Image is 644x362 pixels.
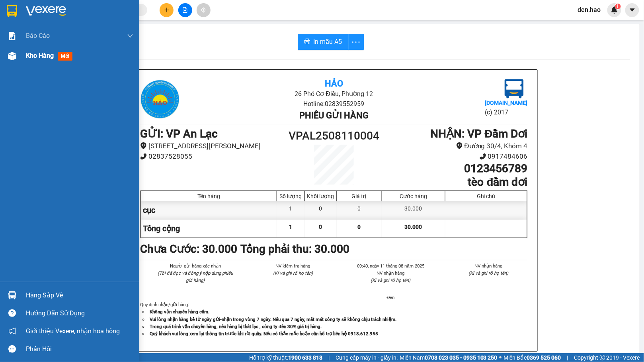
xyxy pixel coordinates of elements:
div: Số lượng [279,193,302,199]
li: NV nhận hàng [449,262,528,270]
button: file-add [178,3,192,17]
span: environment [456,142,463,149]
div: Quy định nhận/gửi hàng : [140,301,528,337]
div: 0 [337,201,382,219]
div: cục [141,201,277,219]
strong: 1900 633 818 [288,354,322,361]
li: [STREET_ADDRESS][PERSON_NAME] [140,141,285,151]
li: 0917484606 [382,151,528,162]
span: phone [140,153,147,160]
div: Tên hàng [143,193,275,199]
span: In mẫu A5 [314,37,342,47]
button: printerIn mẫu A5 [298,34,349,50]
i: (Kí và ghi rõ họ tên) [273,270,313,276]
strong: Trong quá trình vận chuyển hàng, nếu hàng bị thất lạc , công ty đền 30% giá trị hàng. [150,324,322,329]
img: logo.jpg [140,79,180,119]
b: NHẬN : VP Đầm Dơi [431,127,528,140]
div: Khối lượng [307,193,334,199]
div: 0 [305,201,337,219]
span: down [127,33,133,39]
h1: tèo đầm dơi [382,175,528,189]
img: logo-vxr [7,5,17,17]
li: Hotline: 02839552959 [205,99,463,109]
span: file-add [182,7,188,13]
span: notification [8,327,16,335]
li: 26 Phó Cơ Điều, Phường 12 [74,20,333,30]
b: GỬI : VP An Lạc [10,58,88,71]
button: plus [160,3,174,17]
li: Người gửi hàng xác nhận [156,262,235,270]
div: 1 [277,201,305,219]
i: (Tôi đã đọc và đồng ý nộp dung phiếu gửi hàng) [158,270,233,283]
strong: Vui lòng nhận hàng kể từ ngày gửi-nhận trong vòng 7 ngày. Nếu qua 7 ngày, mất mát công ty sẽ khôn... [150,317,396,322]
li: (c) 2017 [485,107,528,117]
div: Ghi chú [447,193,525,199]
span: Báo cáo [26,31,50,41]
span: Tổng cộng [143,224,180,233]
b: Chưa Cước : 30.000 [140,242,237,256]
li: 26 Phó Cơ Điều, Phường 12 [205,89,463,99]
div: Hàng sắp về [26,289,133,301]
span: 1 [617,4,619,9]
img: logo.jpg [10,10,50,50]
sup: 1 [615,4,621,9]
span: Kho hàng [26,52,54,59]
span: | [567,353,568,362]
span: question-circle [8,309,16,317]
span: Miền Bắc [504,353,561,362]
button: caret-down [625,3,639,17]
li: Đen [351,294,430,301]
div: Cước hàng [384,193,443,199]
button: aim [197,3,211,17]
span: more [349,37,364,47]
li: NV nhận hàng [351,270,430,277]
strong: 0708 023 035 - 0935 103 250 [425,354,498,361]
li: Hotline: 02839552959 [74,30,333,39]
li: 02837528055 [140,151,285,162]
span: environment [140,142,147,149]
div: 30.000 [382,201,445,219]
span: Giới thiệu Vexere, nhận hoa hồng [26,326,120,336]
span: Cung cấp máy in - giấy in: [336,353,398,362]
span: aim [201,7,206,13]
b: GỬI : VP An Lạc [140,127,218,140]
li: Đường 30/4, Khóm 4 [382,141,528,151]
b: [DOMAIN_NAME] [485,100,528,106]
span: den.hao [572,5,607,15]
img: solution-icon [8,32,16,40]
h1: 0123456789 [382,162,528,175]
i: (Kí và ghi rõ họ tên) [468,270,508,276]
li: NV kiểm tra hàng [254,262,333,270]
span: 0 [319,224,322,230]
i: (Kí và ghi rõ họ tên) [371,277,411,283]
span: Miền Nam [400,353,498,362]
b: Hảo [325,79,343,89]
img: warehouse-icon [8,291,16,299]
button: more [348,34,364,50]
h1: VPAL2508110004 [285,127,382,145]
img: warehouse-icon [8,52,16,60]
span: printer [304,38,310,46]
li: 09:40, ngày 11 tháng 08 năm 2025 [351,262,430,270]
span: 1 [289,224,292,230]
span: Hỗ trợ kỹ thuật: [249,353,322,362]
span: phone [480,153,486,160]
span: | [328,353,330,362]
img: icon-new-feature [611,6,618,14]
strong: Không vận chuyển hàng cấm. [150,309,209,315]
div: Hướng dẫn sử dụng [26,307,133,319]
div: Phản hồi [26,343,133,355]
div: Giá trị [339,193,380,199]
b: Tổng phải thu: 30.000 [240,242,349,256]
span: ⚪️ [500,356,502,359]
span: caret-down [629,6,636,14]
strong: Quý khách vui lòng xem lại thông tin trước khi rời quầy. Nếu có thắc mắc hoặc cần hỗ trợ liên hệ ... [150,331,378,336]
img: logo.jpg [505,79,524,98]
span: 0 [357,224,361,230]
span: copyright [600,355,605,360]
strong: 0369 525 060 [527,354,561,361]
span: message [8,345,16,353]
b: Phiếu gửi hàng [299,110,369,120]
span: plus [164,7,170,13]
span: 30.000 [405,224,422,230]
